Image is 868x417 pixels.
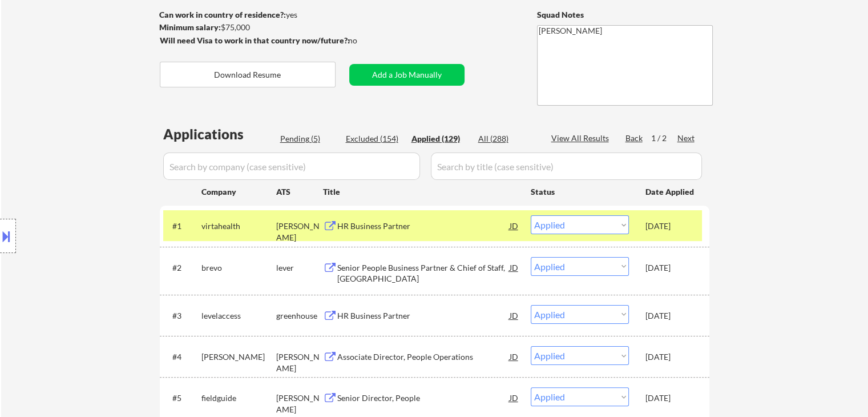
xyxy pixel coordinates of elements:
[411,133,469,145] div: Applied (129)
[478,133,535,145] div: All (288)
[337,392,510,404] div: Senior Director, People
[531,181,629,202] div: Status
[645,186,696,198] div: Date Applied
[323,186,520,198] div: Title
[625,133,644,144] div: Back
[160,62,336,87] button: Download Resume
[163,153,420,180] input: Search by company (case sensitive)
[276,186,323,198] div: ATS
[201,351,276,363] div: [PERSON_NAME]
[159,22,221,32] strong: Minimum salary:
[159,10,286,19] strong: Can work in country of residence?:
[346,133,403,145] div: Excluded (154)
[508,387,520,408] div: JD
[276,351,323,374] div: [PERSON_NAME]
[537,9,713,21] div: Squad Notes
[159,22,349,33] div: $75,000
[645,262,696,274] div: [DATE]
[645,220,696,232] div: [DATE]
[201,186,276,198] div: Company
[508,215,520,236] div: JD
[201,220,276,232] div: virtahealth
[201,310,276,322] div: levelaccess
[508,305,520,326] div: JD
[276,220,323,243] div: [PERSON_NAME]
[645,351,696,363] div: [DATE]
[163,127,276,141] div: Applications
[431,153,702,180] input: Search by title (case sensitive)
[337,310,510,322] div: HR Business Partner
[677,133,696,144] div: Next
[160,35,350,45] strong: Will need Visa to work in that country now/future?:
[348,35,381,46] div: no
[337,262,510,284] div: Senior People Business Partner & Chief of Staff, [GEOGRAPHIC_DATA]
[276,392,323,415] div: [PERSON_NAME]
[337,351,510,363] div: Associate Director, People Operations
[280,133,337,145] div: Pending (5)
[276,262,323,274] div: lever
[508,346,520,367] div: JD
[201,392,276,404] div: fieldguide
[645,310,696,322] div: [DATE]
[276,310,323,322] div: greenhouse
[508,257,520,278] div: JD
[349,64,465,86] button: Add a Job Manually
[201,262,276,274] div: brevo
[551,133,612,144] div: View All Results
[645,392,696,404] div: [DATE]
[337,220,510,232] div: HR Business Partner
[651,133,677,144] div: 1 / 2
[159,9,346,21] div: yes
